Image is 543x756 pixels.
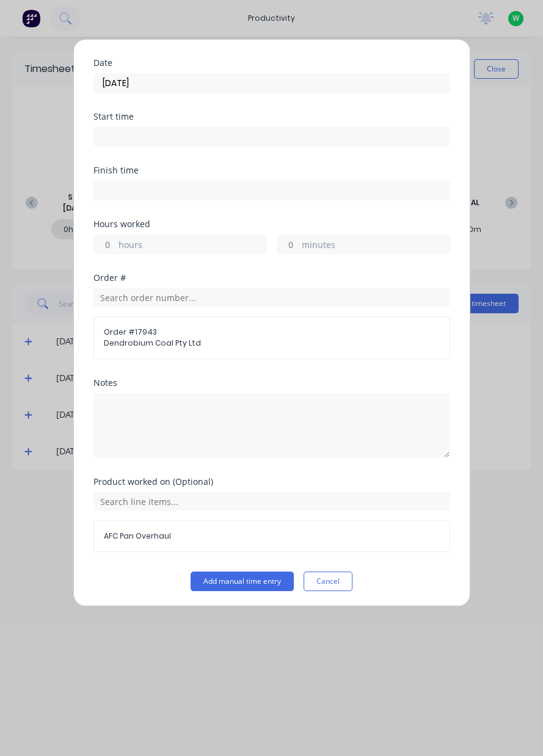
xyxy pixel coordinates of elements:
[93,59,450,67] div: Date
[104,327,440,338] span: Order # 17943
[93,220,450,228] div: Hours worked
[93,379,450,387] div: Notes
[304,572,352,591] button: Cancel
[94,235,115,253] input: 0
[93,274,450,282] div: Order #
[118,238,266,253] label: hours
[93,492,450,511] input: Search line items...
[191,572,294,591] button: Add manual time entry
[93,112,450,121] div: Start time
[93,166,450,175] div: Finish time
[104,338,440,349] span: Dendrobium Coal Pty Ltd
[93,288,450,307] input: Search order number...
[302,238,450,253] label: minutes
[104,531,440,542] span: AFC Pan Overhaul
[93,478,450,486] div: Product worked on (Optional)
[277,235,299,253] input: 0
